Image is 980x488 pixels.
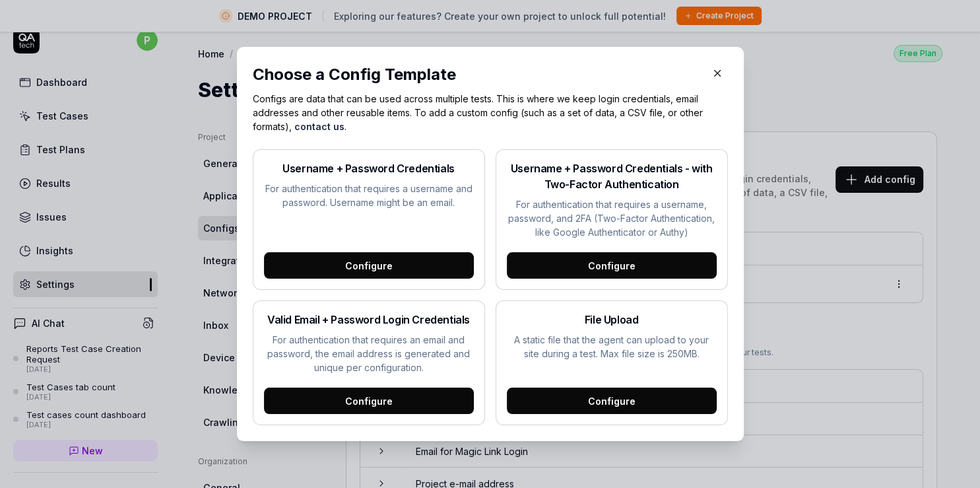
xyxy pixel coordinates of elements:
[507,160,717,192] h2: Username + Password Credentials - with Two-Factor Authentication
[496,149,728,290] button: Username + Password Credentials - with Two-Factor AuthenticationFor authentication that requires ...
[496,300,728,425] button: File UploadA static file that the agent can upload to your site during a test. Max file size is 2...
[294,121,344,132] a: contact us
[507,333,717,361] p: A static file that the agent can upload to your site during a test. Max file size is 250MB.
[507,312,717,328] h2: File Upload
[264,160,474,176] h2: Username + Password Credentials
[507,197,717,239] p: For authentication that requires a username, password, and 2FA (Two-Factor Authentication, like G...
[264,182,474,209] p: For authentication that requires a username and password. Username might be an email.
[507,388,717,414] div: Configure
[264,312,474,328] h2: Valid Email + Password Login Credentials
[507,252,717,279] div: Configure
[253,149,485,290] button: Username + Password CredentialsFor authentication that requires a username and password. Username...
[264,333,474,374] p: For authentication that requires an email and password, the email address is generated and unique...
[264,388,474,414] div: Configure
[253,92,728,133] p: Configs are data that can be used across multiple tests. This is where we keep login credentials,...
[253,63,702,87] div: Choose a Config Template
[707,63,728,84] button: Close Modal
[253,300,485,425] button: Valid Email + Password Login CredentialsFor authentication that requires an email and password, t...
[264,252,474,279] div: Configure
